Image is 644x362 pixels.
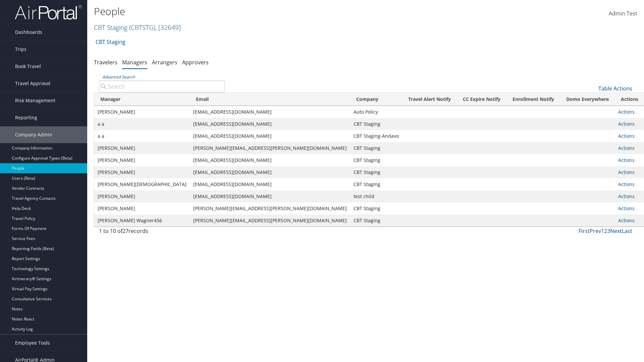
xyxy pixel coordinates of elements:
td: [EMAIL_ADDRESS][DOMAIN_NAME] [190,178,350,190]
a: Approvers [182,59,209,66]
td: [PERSON_NAME] [94,202,190,215]
span: Admin Test [609,10,637,17]
a: Travelers [94,59,117,66]
a: Prev [590,227,601,235]
th: Company: activate to sort column ascending [350,93,402,106]
td: [PERSON_NAME][DEMOGRAPHIC_DATA] [94,178,190,190]
a: 1 [601,227,604,235]
span: Reporting [15,109,37,126]
a: Actions [618,109,635,115]
span: Company Admin [15,126,52,143]
td: [EMAIL_ADDRESS][DOMAIN_NAME] [190,166,350,178]
td: [EMAIL_ADDRESS][DOMAIN_NAME] [190,190,350,202]
a: Actions [618,205,635,212]
a: First [579,227,590,235]
span: Employee Tools [15,335,50,351]
span: ( CBTSTG ) [129,23,155,32]
td: [EMAIL_ADDRESS][DOMAIN_NAME] [190,130,350,142]
span: Book Travel [15,58,41,75]
a: Admin Test [609,3,637,24]
td: [EMAIL_ADDRESS][DOMAIN_NAME] [190,118,350,130]
td: CBT Staging [350,142,402,154]
span: Travel Approval [15,75,50,92]
a: Managers [122,59,147,66]
a: Actions [618,217,635,224]
a: Actions [618,157,635,163]
td: CBT Staging-Andavo [350,130,402,142]
td: test child [350,190,402,202]
td: CBT Staging [350,178,402,190]
a: Actions [618,181,635,187]
td: [PERSON_NAME] Wagner456 [94,215,190,227]
a: Last [622,227,632,235]
td: [EMAIL_ADDRESS][DOMAIN_NAME] [190,154,350,166]
td: [PERSON_NAME] [94,166,190,178]
td: CBT Staging [350,154,402,166]
th: Domo Everywhere [560,93,615,106]
td: [PERSON_NAME] [94,142,190,154]
th: Email: activate to sort column ascending [190,93,350,106]
td: CBT Staging [350,118,402,130]
span: Risk Management [15,92,55,109]
th: Enrollment Notify: activate to sort column ascending [506,93,560,106]
td: [PERSON_NAME][EMAIL_ADDRESS][PERSON_NAME][DOMAIN_NAME] [190,215,350,227]
a: Table Actions [598,85,632,92]
a: Actions [618,121,635,127]
span: , [ 32649 ] [155,23,181,32]
td: a a [94,118,190,130]
img: airportal-logo.png [15,4,82,20]
td: [EMAIL_ADDRESS][DOMAIN_NAME] [190,106,350,118]
a: CBT Staging [96,35,125,49]
th: Travel Alert Notify: activate to sort column ascending [402,93,457,106]
a: 2 [604,227,607,235]
td: a a [94,130,190,142]
th: Manager: activate to sort column descending [94,93,190,106]
div: 1 to 10 of records [99,227,225,238]
input: Advanced Search [99,80,225,93]
a: Actions [618,145,635,151]
span: Trips [15,41,26,58]
th: CC Expire Notify: activate to sort column ascending [457,93,506,106]
td: [PERSON_NAME] [94,154,190,166]
td: CBT Staging [350,215,402,227]
span: 27 [122,227,128,235]
a: Arrangers [152,59,177,66]
a: CBT Staging [94,23,181,32]
td: [PERSON_NAME] [94,190,190,202]
td: CBT Staging [350,202,402,215]
a: Actions [618,169,635,175]
span: Dashboards [15,24,42,41]
td: CBT Staging [350,166,402,178]
a: Actions [618,133,635,139]
td: [PERSON_NAME] [94,106,190,118]
a: 3 [607,227,610,235]
td: [PERSON_NAME][EMAIL_ADDRESS][PERSON_NAME][DOMAIN_NAME] [190,202,350,215]
td: Auto Policy [350,106,402,118]
a: Actions [618,193,635,199]
a: Next [610,227,622,235]
h1: People [94,4,456,18]
a: Advanced Search [102,74,135,80]
td: [PERSON_NAME][EMAIL_ADDRESS][PERSON_NAME][DOMAIN_NAME] [190,142,350,154]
